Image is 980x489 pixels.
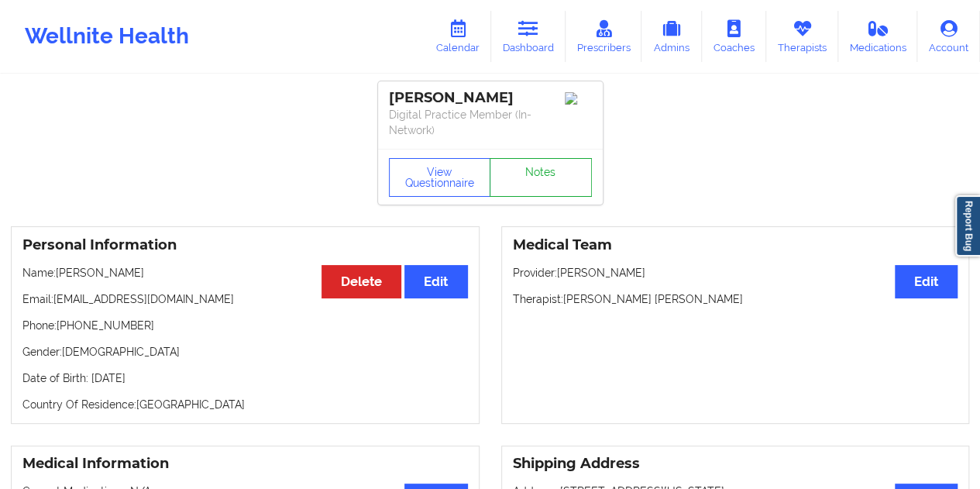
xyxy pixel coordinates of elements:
[513,455,958,473] h3: Shipping Address
[766,11,838,62] a: Therapists
[425,11,491,62] a: Calendar
[917,11,980,62] a: Account
[513,291,958,307] p: Therapist: [PERSON_NAME] [PERSON_NAME]
[389,89,592,107] div: [PERSON_NAME]
[22,318,468,333] p: Phone: [PHONE_NUMBER]
[22,291,468,307] p: Email: [EMAIL_ADDRESS][DOMAIN_NAME]
[389,158,491,197] button: View Questionnaire
[404,265,467,298] button: Edit
[322,265,401,298] button: Delete
[491,11,566,62] a: Dashboard
[22,265,468,281] p: Name: [PERSON_NAME]
[513,236,958,254] h3: Medical Team
[895,265,958,298] button: Edit
[702,11,766,62] a: Coaches
[838,11,918,62] a: Medications
[513,265,958,281] p: Provider: [PERSON_NAME]
[22,344,468,360] p: Gender: [DEMOGRAPHIC_DATA]
[566,11,642,62] a: Prescribers
[955,195,980,257] a: Report Bug
[22,236,468,254] h3: Personal Information
[22,397,468,412] p: Country Of Residence: [GEOGRAPHIC_DATA]
[490,158,592,197] a: Notes
[641,11,702,62] a: Admins
[22,370,468,386] p: Date of Birth: [DATE]
[389,107,592,138] p: Digital Practice Member (In-Network)
[565,92,592,105] img: Image%2Fplaceholer-image.png
[22,455,468,473] h3: Medical Information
